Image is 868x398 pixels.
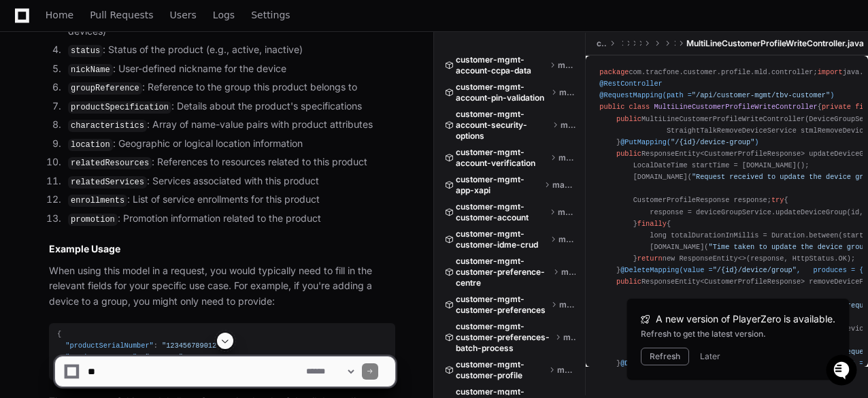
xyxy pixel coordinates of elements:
span: @RestController [599,80,662,88]
code: status [68,45,103,57]
span: customer-mgmt-customer-account [456,201,547,223]
span: master [558,207,575,218]
span: master [558,60,575,71]
span: master [558,234,575,245]
li: : Services associated with this product [64,173,395,190]
li: : List of service enrollments for this product [64,192,395,208]
span: @PutMapping( ) [620,138,758,146]
button: Later [700,351,720,362]
iframe: Open customer support [824,353,861,390]
span: master [552,180,575,190]
span: "/{id}/device-group" [671,138,754,146]
span: customer-mgmt-customer-preferences-batch-process [456,321,552,354]
span: import [818,68,843,76]
span: class [629,103,650,111]
span: customer-mgmt-account-pin-validation [456,82,548,103]
span: finally [637,220,667,228]
code: enrollments [68,195,127,207]
span: public [616,278,641,286]
span: public [599,103,624,111]
li: : Array of name-value pairs with product attributes [64,117,395,133]
span: Home [46,11,73,19]
span: master [558,152,575,163]
span: @RequestMapping(path = ) [599,91,834,99]
span: { [57,330,61,338]
span: public [616,115,641,123]
span: Pylon [135,143,165,153]
img: PlayerZero [14,14,41,41]
span: customer-mgmt-account-ccpa-data [456,54,547,76]
li: : Details about the product's specifications [64,99,395,115]
li: : User-defined nickname for the device [64,61,395,78]
span: Users [170,11,197,19]
code: nickName [68,64,113,76]
span: customer-mgmt-customer-preference-centre [456,256,550,288]
p: When using this model in a request, you would typically need to fill in the relevant fields for y... [49,263,395,310]
li: : Reference to the group this product belongs to [64,80,395,96]
div: Welcome [14,54,248,76]
span: package [599,68,629,76]
span: MultiLineCustomerProfileWriteController.java [686,38,864,49]
span: "/{id}/device/group" [713,266,797,274]
span: Pull Requests [90,11,153,19]
code: productSpecification [68,101,171,114]
span: try [771,196,784,204]
div: We're offline, we'll be back soon [46,115,178,126]
span: customer-mgmt-account-security-options [456,109,550,142]
span: Settings [251,11,290,19]
li: : Status of the product (e.g., active, inactive) [64,42,395,59]
span: customer-mgmt-customer-preferences [456,294,548,316]
code: location [68,139,113,151]
span: master [559,87,575,98]
h2: Example Usage [49,242,395,256]
button: Refresh [641,348,689,365]
span: MultiLineCustomerProfileWriteController [654,103,817,111]
div: Start new chat [46,101,223,115]
span: customer-mgmt-account-verification [456,147,548,169]
li: : Promotion information related to the product [64,211,395,227]
span: master [559,299,575,310]
button: Start new chat [231,105,248,122]
a: Powered byPylon [96,142,165,153]
span: master [561,120,576,131]
code: relatedResources [68,157,152,169]
code: promotion [68,214,118,226]
img: 1736555170064-99ba0984-63c1-480f-8ee9-699278ef63ed [14,101,38,126]
li: : References to resources related to this product [64,154,395,171]
span: customer-mgmt-customer-idme-crud [456,229,548,250]
span: public [616,150,641,158]
span: master [561,267,575,278]
span: private [822,103,851,111]
div: Refresh to get the latest version. [641,329,835,339]
span: customer-profile-tbv [597,38,607,49]
span: Logs [213,11,235,19]
code: relatedServices [68,176,147,188]
code: groupReference [68,82,142,95]
span: return [637,254,663,263]
li: : Geographic or logical location information [64,136,395,152]
span: master [563,332,575,343]
span: customer-mgmt-app-xapi [456,174,541,196]
span: "/api/customer-mgmt/tbv-customer" [692,91,830,99]
span: A new version of PlayerZero is available. [656,312,835,326]
code: characteristics [68,120,147,132]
